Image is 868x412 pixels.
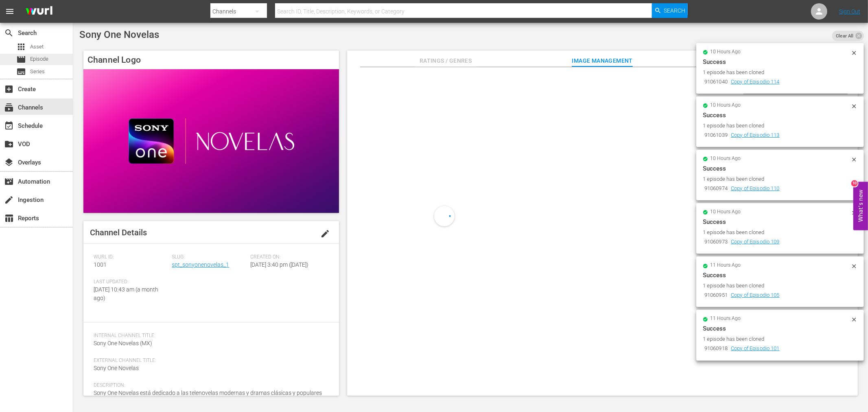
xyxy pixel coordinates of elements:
[5,7,15,16] span: menu
[731,292,780,298] a: Copy of Episodio 105
[703,77,729,88] td: 91061040
[832,31,857,41] span: Clear All
[4,121,14,131] span: Schedule
[703,270,857,280] div: Success
[94,254,168,261] span: Wurl ID:
[711,209,741,215] span: 10 hours ago
[90,228,147,237] span: Channel Details
[4,103,14,112] span: Channels
[711,156,741,162] span: 10 hours ago
[16,55,26,64] span: Episode
[703,130,729,141] td: 91061039
[703,164,857,173] div: Success
[16,67,26,77] span: Series
[4,158,14,167] span: Overlays
[4,177,14,186] span: Automation
[703,183,729,194] td: 91060974
[703,282,849,290] div: 1 episode has been cloned
[172,261,230,268] a: spt_sonyonenovelas_1
[83,69,339,213] img: Sony One Novelas
[703,175,849,183] div: 1 episode has been cloned
[250,261,308,268] span: [DATE] 3:40 pm ([DATE])
[731,79,780,85] a: Copy of Episodio 114
[94,365,139,371] span: Sony One Novelas
[703,68,849,77] div: 1 episode has been cloned
[703,217,857,227] div: Success
[415,56,476,66] span: Ratings / Genres
[652,3,688,18] button: Search
[711,262,741,269] span: 11 hours ago
[703,228,849,237] div: 1 episode has been cloned
[839,8,860,15] a: Sign Out
[94,382,325,389] span: Description:
[4,213,14,223] span: Reports
[94,279,168,285] span: Last Updated:
[79,29,159,40] span: Sony One Novelas
[4,139,14,149] span: VOD
[172,254,247,261] span: Slug:
[711,49,741,55] span: 10 hours ago
[320,229,330,239] span: edit
[703,324,857,333] div: Success
[703,110,857,120] div: Success
[731,345,780,351] a: Copy of Episodio 101
[703,57,857,67] div: Success
[703,237,729,248] td: 91060973
[572,56,633,66] span: Image Management
[30,55,48,63] span: Episode
[731,185,780,191] a: Copy of Episodio 110
[16,42,26,52] span: Asset
[4,195,14,205] span: Ingestion
[94,357,325,364] span: External Channel Title:
[853,182,868,230] button: Open Feedback Widget
[703,335,849,343] div: 1 episode has been cloned
[851,180,858,187] div: 10
[4,28,14,38] span: Search
[703,290,729,301] td: 91060951
[94,333,325,339] span: Internal Channel Title:
[731,132,780,138] a: Copy of Episodio 113
[94,340,152,346] span: Sony One Novelas (MX)
[711,316,741,322] span: 11 hours ago
[703,343,729,354] td: 91060918
[30,68,45,76] span: Series
[83,50,339,69] h4: Channel Logo
[4,84,14,94] span: Create
[250,254,325,261] span: Created On:
[315,224,335,243] button: edit
[711,102,741,109] span: 10 hours ago
[94,261,107,268] span: 1001
[20,2,59,21] img: ans4CAIJ8jUAAAAAAAAAAAAAAAAAAAAAAAAgQb4GAAAAAAAAAAAAAAAAAAAAAAAAJMjXAAAAAAAAAAAAAAAAAAAAAAAAgAT5G...
[94,286,158,301] span: [DATE] 10:43 am (a month ago)
[731,239,780,245] a: Copy of Episodio 109
[703,122,849,130] div: 1 episode has been cloned
[30,43,44,51] span: Asset
[664,3,686,18] span: Search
